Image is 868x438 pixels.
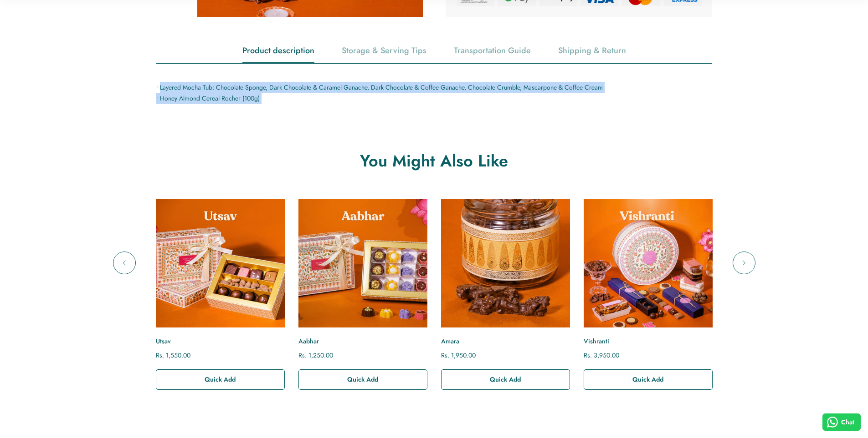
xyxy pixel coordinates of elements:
div: Shipping & Return [558,39,626,62]
span: Chat [841,418,854,427]
a: Amara [441,337,570,346]
a: Vishranti [584,199,713,327]
div: Transportation Guide [454,39,531,62]
div: Storage & Serving Tips [342,39,426,62]
button: Chat [822,413,861,431]
button: Quick Add [584,369,713,390]
a: Aabhar [298,337,427,346]
span: Rs. 1,950.00 [441,351,476,360]
a: Utsav [156,199,285,327]
a: Utsav [156,337,285,346]
button: Previous [113,252,136,274]
span: Quick Add [347,375,378,384]
span: Quick Add [490,375,521,384]
span: Rs. 1,250.00 [298,351,333,360]
a: Aabhar [298,199,427,327]
span: Rs. 3,950.00 [584,351,619,360]
button: Next [733,252,755,274]
button: Quick Add [298,369,427,390]
p: • Layered Mocha Tub: Chocolate Sponge, Dark Chocolate & Caramel Ganache, Dark Chocolate & Coffee ... [156,82,712,104]
span: Quick Add [205,375,236,384]
span: Quick Add [632,375,663,384]
button: Quick Add [156,369,285,390]
a: Vishranti [584,337,713,346]
img: Amara [434,192,576,334]
button: Quick Add [441,369,570,390]
h2: You Might Also Like [156,150,712,171]
a: Amara [441,199,570,327]
span: Rs. 1,550.00 [156,351,190,360]
div: Product description [242,39,314,62]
